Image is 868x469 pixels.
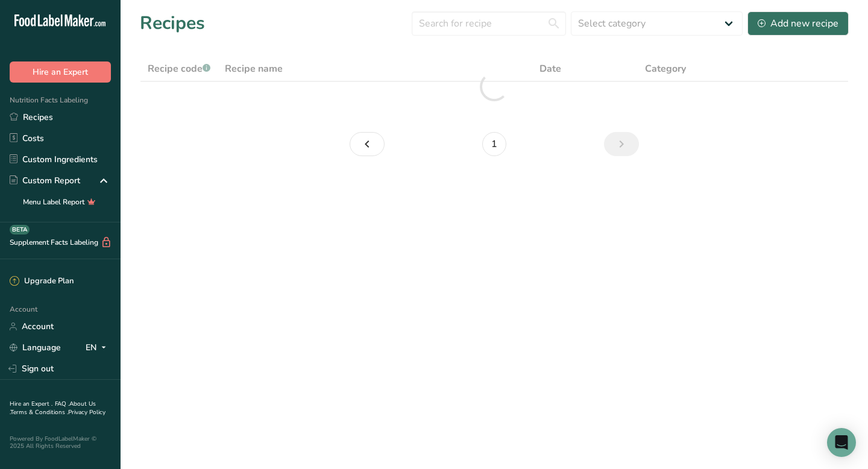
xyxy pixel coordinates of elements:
[10,174,80,187] div: Custom Report
[140,10,205,37] h1: Recipes
[350,132,385,156] a: Previous page
[55,400,69,408] a: FAQ .
[10,400,52,408] a: Hire an Expert .
[10,435,111,450] div: Powered By FoodLabelMaker © 2025 All Rights Reserved
[10,225,30,234] div: BETA
[10,408,68,417] a: Terms & Conditions .
[482,132,506,156] a: Page 1.
[604,132,639,156] a: Next page
[827,428,856,457] div: Open Intercom Messenger
[10,400,96,417] a: About Us .
[758,16,838,31] div: Add new recipe
[68,408,105,417] a: Privacy Policy
[10,337,61,358] a: Language
[10,275,74,288] div: Upgrade Plan
[86,341,111,355] div: EN
[412,11,566,36] input: Search for recipe
[10,61,111,83] button: Hire an Expert
[747,11,849,36] button: Add new recipe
